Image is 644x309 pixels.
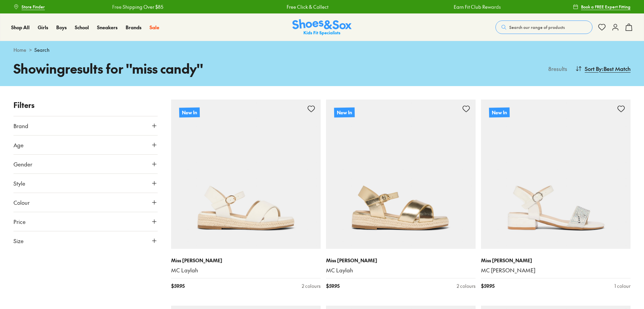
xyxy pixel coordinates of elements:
a: MC Laylah [326,267,476,274]
button: Size [13,231,158,250]
span: Colour [13,198,30,206]
a: Shop All [11,24,30,31]
a: Free Shipping Over $85 [112,3,163,10]
span: $ 59.95 [171,282,185,289]
p: 8 results [546,65,567,73]
p: Miss [PERSON_NAME] [171,257,321,264]
span: $ 59.95 [481,282,494,289]
span: Size [13,237,24,245]
span: : Best Match [602,65,631,73]
span: Style [13,179,25,187]
p: New In [489,107,510,117]
button: Age [13,136,158,154]
a: Sneakers [97,24,118,31]
p: Miss [PERSON_NAME] [326,257,476,264]
a: Home [13,46,26,53]
button: Style [13,174,158,193]
button: Colour [13,193,158,212]
a: Free Click & Collect [286,3,328,10]
div: 1 colour [614,282,631,289]
span: Book a FREE Expert Fitting [581,4,631,10]
div: 2 colours [302,282,321,289]
p: New In [179,107,200,117]
a: New In [171,100,321,249]
p: Miss [PERSON_NAME] [481,257,631,264]
button: Sort By:Best Match [575,61,631,76]
a: MC Laylah [171,267,321,274]
button: Search our range of products [495,21,592,34]
a: Boys [56,24,67,31]
span: $ 59.95 [326,282,340,289]
span: Gender [13,160,32,168]
span: Store Finder [22,4,45,10]
a: School [75,24,89,31]
a: Sale [150,24,159,31]
span: Search our range of products [509,24,565,30]
img: SNS_Logo_Responsive.svg [292,19,352,36]
button: Brand [13,116,158,135]
span: Sort By [585,65,602,73]
a: Girls [38,24,48,31]
a: Store Finder [13,1,45,13]
a: New In [481,100,631,249]
p: Filters [13,100,158,111]
a: Shoes & Sox [292,19,352,36]
span: Price [13,218,26,226]
a: Book a FREE Expert Fitting [573,1,631,13]
a: Brands [126,24,141,31]
p: New In [334,107,355,117]
a: Earn Fit Club Rewards [453,3,501,10]
a: MC [PERSON_NAME] [481,267,631,274]
button: Price [13,212,158,231]
h1: Showing results for " miss candy " [13,59,322,78]
a: New In [326,100,476,249]
span: Search [34,46,50,53]
div: > [13,46,631,53]
button: Gender [13,155,158,173]
div: 2 colours [457,282,476,289]
span: Age [13,141,24,149]
span: Brand [13,122,28,130]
